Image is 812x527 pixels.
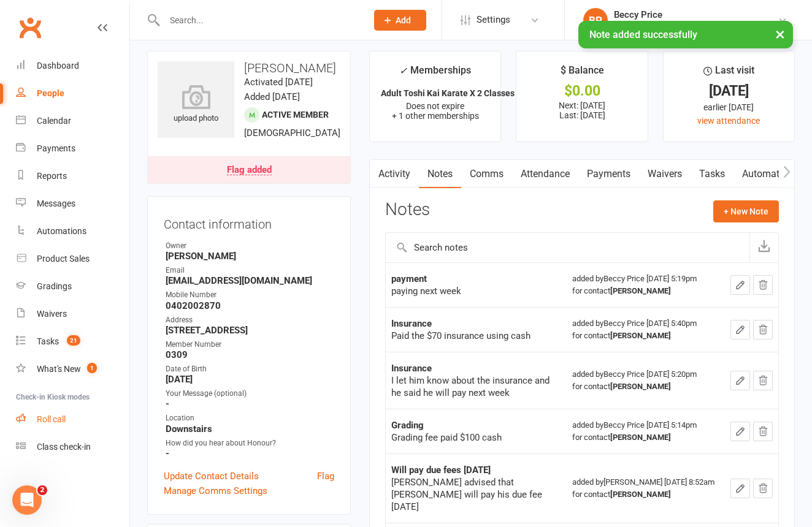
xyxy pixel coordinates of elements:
a: view attendance [697,116,760,126]
div: Grading fee paid $100 cash [391,431,561,444]
div: for contact [572,381,719,393]
div: Mobile Number [166,289,334,301]
div: added by Beccy Price [DATE] 5:40pm [572,317,719,342]
div: Reports [37,171,67,181]
strong: [PERSON_NAME] [610,433,671,442]
span: [DEMOGRAPHIC_DATA] [244,127,340,138]
div: paying next week [391,285,561,297]
div: for contact [572,488,719,501]
div: I let him know about the insurance and he said he will pay next week [391,374,561,399]
a: Clubworx [15,12,45,43]
div: added by Beccy Price [DATE] 5:19pm [572,273,719,297]
time: Activated [DATE] [244,77,313,88]
a: Tasks [691,160,733,188]
div: Product Sales [37,254,90,263]
a: Manage Comms Settings [164,483,267,498]
div: for contact [572,330,719,342]
strong: [STREET_ADDRESS] [166,325,334,336]
h3: Contact information [164,213,334,231]
a: People [16,80,129,107]
div: How did you hear about Honour? [166,438,334,449]
div: Paid the $70 insurance using cash [391,330,561,342]
button: Add [374,10,426,31]
a: Roll call [16,406,129,433]
span: 2 [37,485,47,495]
div: Your Message (optional) [166,388,334,400]
div: What's New [37,364,81,374]
strong: Grading [391,420,424,431]
strong: [DATE] [166,374,334,385]
div: Calendar [37,116,71,126]
a: Tasks 21 [16,328,129,355]
span: Settings [477,6,510,34]
strong: [EMAIL_ADDRESS][DOMAIN_NAME] [166,275,334,286]
strong: Downstairs [166,423,334,434]
div: Email [166,265,334,276]
div: Payments [37,143,75,153]
div: Honour Moreton Bay Martial Arts Academy [614,20,778,31]
a: Comms [461,160,512,188]
span: Does not expire [406,101,464,111]
div: Automations [37,226,86,236]
input: Search... [161,12,358,29]
div: for contact [572,431,719,444]
span: 1 [87,363,97,373]
div: added by [PERSON_NAME] [DATE] 8:52am [572,476,719,501]
h3: Notes [385,200,430,222]
div: Tasks [37,336,59,346]
a: Calendar [16,107,129,135]
a: Activity [370,160,419,188]
a: Payments [16,135,129,162]
a: Update Contact Details [164,469,259,483]
a: Reports [16,162,129,190]
div: [PERSON_NAME] advised that [PERSON_NAME] will pay his due fee [DATE] [391,476,561,513]
strong: - [166,448,334,459]
a: Automations [16,218,129,245]
a: Dashboard [16,52,129,80]
a: What's New1 [16,355,129,383]
a: Notes [419,160,461,188]
a: Gradings [16,273,129,300]
button: + New Note [713,200,779,222]
div: Location [166,412,334,424]
span: 21 [67,335,80,346]
iframe: Intercom live chat [12,485,42,515]
a: Payments [578,160,639,188]
div: People [37,88,64,98]
span: + 1 other memberships [392,111,479,121]
span: Active member [262,110,329,119]
strong: Insurance [391,363,432,374]
a: Automations [733,160,806,188]
strong: Adult Toshi Kai Karate X 2 Classes $30 [381,88,531,98]
div: added by Beccy Price [DATE] 5:20pm [572,368,719,393]
div: Member Number [166,339,334,351]
span: Add [396,15,411,25]
div: Owner [166,240,334,252]
i: ✓ [399,65,407,77]
div: Address [166,314,334,326]
a: Messages [16,190,129,218]
a: Product Sales [16,245,129,273]
input: Search notes [386,233,749,262]
a: Class kiosk mode [16,433,129,461]
strong: Insurance [391,318,432,329]
div: for contact [572,285,719,297]
strong: payment [391,273,427,284]
strong: 0402002870 [166,300,334,311]
strong: 0309 [166,349,334,360]
div: earlier [DATE] [675,100,783,114]
div: Messages [37,199,75,208]
div: [DATE] [675,85,783,97]
strong: [PERSON_NAME] [610,382,671,391]
strong: Will pay due fees [DATE] [391,464,491,476]
div: added by Beccy Price [DATE] 5:14pm [572,419,719,444]
a: Waivers [639,160,691,188]
strong: [PERSON_NAME] [166,251,334,262]
strong: [PERSON_NAME] [610,490,671,499]
div: Memberships [399,63,471,85]
strong: [PERSON_NAME] [610,286,671,295]
div: Beccy Price [614,9,778,20]
strong: [PERSON_NAME] [610,331,671,340]
div: $0.00 [527,85,636,97]
button: × [769,21,791,47]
